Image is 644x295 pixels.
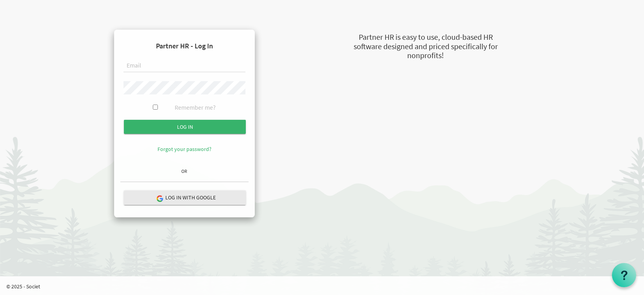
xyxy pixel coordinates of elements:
[120,36,249,56] h4: Partner HR - Log In
[314,32,537,43] div: Partner HR is easy to use, cloud-based HR
[314,41,537,52] div: software designed and priced specifically for
[314,50,537,61] div: nonprofits!
[157,146,211,153] a: Forgot your password?
[6,283,644,290] p: © 2025 - Societ
[124,120,246,134] input: Log in
[124,190,246,205] button: Log in with Google
[120,169,249,174] h6: OR
[175,103,216,112] label: Remember me?
[123,59,245,73] input: Email
[156,195,163,202] img: google-logo.png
